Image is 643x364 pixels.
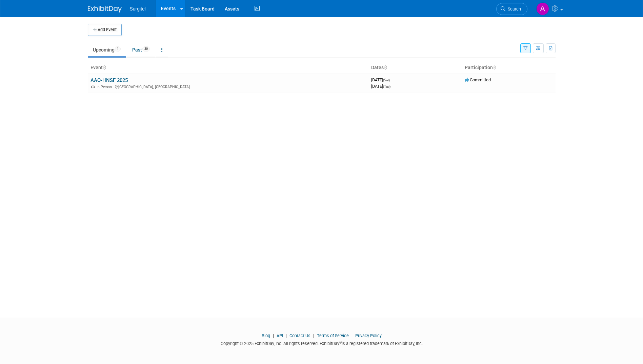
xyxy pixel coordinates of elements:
[496,3,527,15] a: Search
[115,46,121,52] span: 1
[371,84,390,89] span: [DATE]
[383,78,390,82] span: (Sat)
[97,85,114,89] span: In-Person
[103,65,106,70] a: Sort by Event Name
[462,62,556,74] th: Participation
[277,333,283,338] a: API
[142,46,150,52] span: 30
[355,333,382,338] a: Privacy Policy
[317,333,349,338] a: Terms of Service
[350,333,354,338] span: |
[91,85,95,88] img: In-Person Event
[271,333,276,338] span: |
[391,77,392,82] span: -
[312,333,316,338] span: |
[465,77,491,82] span: Committed
[88,43,126,56] a: Upcoming1
[91,77,128,83] a: AAO-HNSF 2025
[493,65,496,70] a: Sort by Participation Type
[505,6,521,12] span: Search
[339,341,342,344] sup: ®
[284,333,288,338] span: |
[88,62,368,74] th: Event
[384,65,387,70] a: Sort by Start Date
[130,6,146,12] span: Surgitel
[368,62,462,74] th: Dates
[91,84,366,89] div: [GEOGRAPHIC_DATA], [GEOGRAPHIC_DATA]
[536,2,549,15] img: Antoinette DePetro
[88,6,122,13] img: ExhibitDay
[371,77,392,82] span: [DATE]
[88,24,122,36] button: Add Event
[289,333,310,338] a: Contact Us
[383,85,390,88] span: (Tue)
[127,43,155,56] a: Past30
[262,333,270,338] a: Blog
